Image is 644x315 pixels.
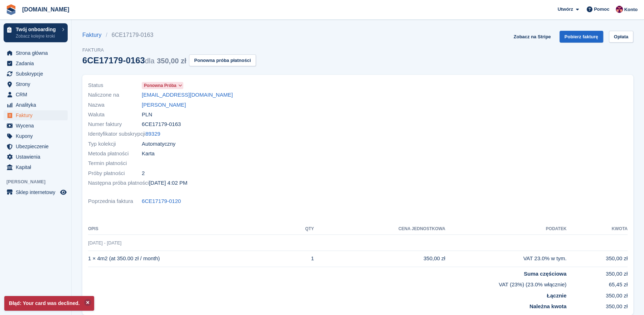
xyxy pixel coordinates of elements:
a: Opłata [609,31,633,43]
a: menu [4,89,68,100]
span: 350,00 zł [157,57,186,65]
span: Karta [142,150,155,158]
p: Zobacz kolejne kroki [16,33,58,39]
a: menu [4,121,68,131]
a: menu [4,48,68,58]
nav: breadcrumbs [82,31,256,39]
span: Konto [624,6,638,13]
img: Mateusz Kacwin [616,6,623,13]
a: 89329 [145,130,160,138]
span: Subskrypcje [16,69,59,79]
span: Naliczone na [88,91,142,99]
a: Zobacz na Stripe [511,31,554,43]
span: Wycena [16,121,59,131]
a: menu [4,141,68,151]
span: dla [145,57,155,65]
a: menu [4,187,68,197]
span: CRM [16,89,59,100]
th: Cena jednostkowa [314,223,445,235]
img: stora-icon-8386f47178a22dfd0bd8f6a31ec36ba5ce8667c1dd55bd0f319d3a0aa187defe.svg [6,4,16,15]
strong: Suma częściowa [524,271,566,277]
time: 2025-10-08 14:02:43 UTC [149,179,187,187]
th: Opis [88,223,289,235]
span: Poprzednia faktura [88,197,142,205]
a: [EMAIL_ADDRESS][DOMAIN_NAME] [142,91,233,99]
td: 65,45 zł [566,278,628,289]
span: Pomoc [594,6,609,13]
a: Pobierz fakturę [560,31,603,43]
th: Kwota [566,223,628,235]
td: 1 × 4m2 (at 350.00 zł / month) [88,251,289,267]
a: menu [4,69,68,79]
p: Twój onboarding [16,27,58,32]
span: Próby płatności [88,169,142,178]
a: menu [4,100,68,110]
a: menu [4,79,68,89]
span: Automatyczny [142,140,175,148]
span: Kapitał [16,162,59,172]
div: VAT 23.0% w tym. [445,255,567,263]
span: Numer faktury [88,120,142,129]
th: Podatek [445,223,567,235]
a: Podgląd sklepu [59,188,68,197]
span: 2 [142,169,145,178]
strong: Łącznie [547,292,566,299]
a: menu [4,110,68,120]
span: Ustawienia [16,152,59,162]
td: 350,00 zł [314,251,445,267]
span: Następna próba płatności [88,179,149,187]
button: Ponowna próba płatności [189,54,256,66]
span: Faktura [82,47,256,54]
span: Ubezpieczenie [16,141,59,151]
a: Ponowna próba [142,81,183,89]
a: menu [4,162,68,172]
span: Faktury [16,110,59,120]
span: 6CE17179-0163 [142,120,181,129]
span: Status [88,81,142,89]
span: Utwórz [557,6,573,13]
span: Waluta [88,111,142,119]
span: Sklep internetowy [16,187,59,197]
div: 6CE17179-0163 [82,55,186,65]
th: QTY [289,223,314,235]
a: 6CE17179-0120 [142,197,181,205]
span: PLN [142,111,152,119]
td: VAT (23%) (23.0% włącznie) [88,278,566,289]
td: 350,00 zł [566,267,628,278]
span: Metoda płatności [88,150,142,158]
span: Identyfikator subskrypcji [88,130,145,138]
a: Faktury [82,31,106,39]
span: [DATE] - [DATE] [88,240,121,246]
span: [PERSON_NAME] [6,178,71,185]
td: 350,00 zł [566,289,628,300]
strong: Należna kwota [529,303,566,309]
span: Nazwa [88,101,142,109]
span: Termin płatności [88,159,142,168]
a: menu [4,58,68,68]
p: Błąd: Your card was declined. [4,296,94,311]
a: menu [4,152,68,162]
td: 1 [289,251,314,267]
span: Strony [16,79,59,89]
a: Twój onboarding Zobacz kolejne kroki [4,23,68,42]
a: menu [4,131,68,141]
a: [DOMAIN_NAME] [19,4,72,15]
td: 350,00 zł [566,300,628,311]
span: Zadania [16,58,59,68]
span: Kupony [16,131,59,141]
td: 350,00 zł [566,251,628,267]
a: [PERSON_NAME] [142,101,186,109]
span: Strona główna [16,48,59,58]
span: Analityka [16,100,59,110]
span: Typ kolekcji [88,140,142,148]
span: Ponowna próba [144,82,176,89]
